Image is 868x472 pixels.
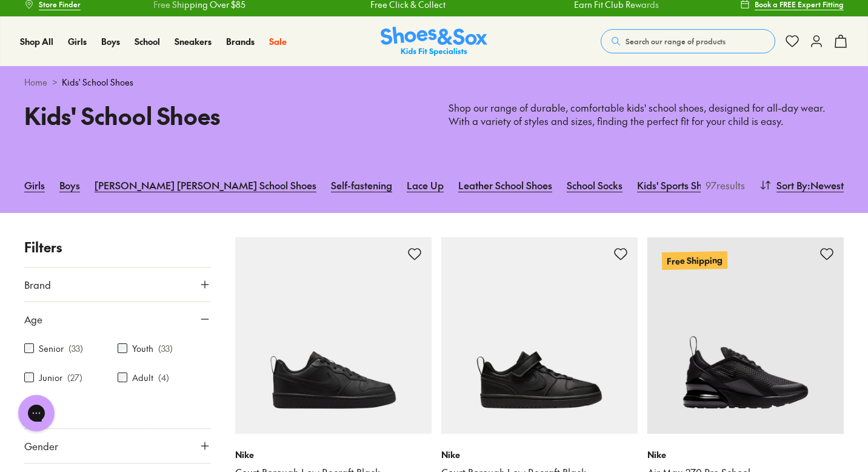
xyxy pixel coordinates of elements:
[62,76,133,89] span: Kids' School Shoes
[269,35,287,47] span: Sale
[101,35,120,47] span: Boys
[39,371,62,384] label: Junior
[95,172,316,198] a: [PERSON_NAME] [PERSON_NAME] School Shoes
[24,76,844,89] div: >
[132,371,153,384] label: Adult
[601,29,775,53] button: Search our range of products
[407,172,444,198] a: Lace Up
[567,172,623,198] a: School Socks
[381,27,487,56] img: SNS_Logo_Responsive.svg
[135,35,160,47] span: School
[701,178,745,192] p: 97 results
[68,342,83,355] p: ( 33 )
[226,35,255,47] span: Brands
[235,448,432,461] p: Nike
[101,35,120,48] a: Boys
[647,448,844,461] p: Nike
[24,429,211,463] button: Gender
[20,35,53,47] span: Shop All
[175,35,212,47] span: Sneakers
[226,35,255,48] a: Brands
[24,439,58,453] span: Gender
[158,342,173,355] p: ( 33 )
[68,35,87,48] a: Girls
[59,172,80,198] a: Boys
[12,391,61,436] iframe: Gorgias live chat messenger
[39,342,64,355] label: Senior
[647,237,844,434] a: Free Shipping
[441,448,638,461] p: Nike
[24,302,211,336] button: Age
[458,172,552,198] a: Leather School Shoes
[269,35,287,48] a: Sale
[807,178,844,192] span: : Newest
[24,76,47,89] a: Home
[158,371,169,384] p: ( 4 )
[24,277,51,292] span: Brand
[637,172,717,198] a: Kids' Sports Shoes
[331,172,392,198] a: Self-fastening
[24,98,419,133] h1: Kids' School Shoes
[24,268,211,302] button: Brand
[24,237,211,257] p: Filters
[24,312,42,326] span: Age
[135,35,160,48] a: School
[67,371,82,384] p: ( 27 )
[175,35,212,48] a: Sneakers
[449,101,844,128] p: Shop our range of durable, comfortable kids' school shoes, designed for all-day wear. With a vari...
[68,35,87,47] span: Girls
[381,27,487,56] a: Shoes & Sox
[132,342,153,355] label: Youth
[24,172,45,198] a: Girls
[760,172,844,198] button: Sort By:Newest
[20,35,53,48] a: Shop All
[662,251,727,270] p: Free Shipping
[776,178,807,192] span: Sort By
[626,36,726,47] span: Search our range of products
